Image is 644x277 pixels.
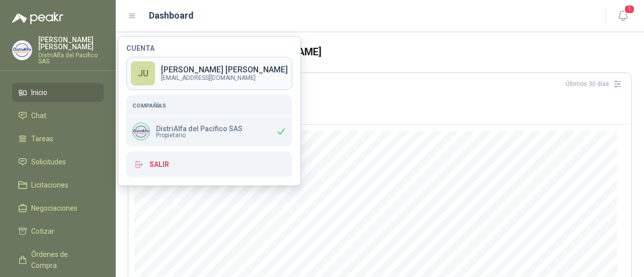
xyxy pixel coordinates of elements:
[161,75,288,81] p: [EMAIL_ADDRESS][DOMAIN_NAME]
[31,249,94,271] span: Órdenes de Compra
[131,61,155,85] div: JU
[134,104,625,110] p: Número de solicitudes nuevas por día
[161,66,288,74] p: [PERSON_NAME] [PERSON_NAME]
[126,117,292,146] div: Company LogoDistriAlfa del Pacifico SASPropietario
[12,106,104,125] a: Chat
[149,9,194,23] h1: Dashboard
[12,222,104,241] a: Cotizar
[31,203,77,214] span: Negociaciones
[31,156,66,167] span: Solicitudes
[566,76,625,92] div: Últimos 30 días
[624,5,635,14] span: 1
[133,123,149,140] img: Company Logo
[31,133,53,144] span: Tareas
[614,7,632,25] button: 1
[156,132,243,138] span: Propietario
[13,41,32,60] img: Company Logo
[31,87,47,98] span: Inicio
[12,12,63,24] img: Logo peakr
[31,110,46,121] span: Chat
[12,83,104,102] a: Inicio
[156,125,243,132] p: DistriAlfa del Pacifico SAS
[126,45,292,52] h4: Cuenta
[38,52,104,64] p: DistriAlfa del Pacifico SAS
[132,101,286,110] h5: Compañías
[134,92,625,104] h3: Nuevas solicitudes en mis categorías
[12,129,104,148] a: Tareas
[31,226,54,237] span: Cotizar
[126,57,292,90] a: JU[PERSON_NAME] [PERSON_NAME][EMAIL_ADDRESS][DOMAIN_NAME]
[12,152,104,171] a: Solicitudes
[12,175,104,195] a: Licitaciones
[126,151,292,177] button: Salir
[12,199,104,218] a: Negociaciones
[31,179,68,191] span: Licitaciones
[12,245,104,275] a: Órdenes de Compra
[38,36,104,50] p: [PERSON_NAME] [PERSON_NAME]
[144,44,632,60] h3: Bienvenido de nuevo [PERSON_NAME]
